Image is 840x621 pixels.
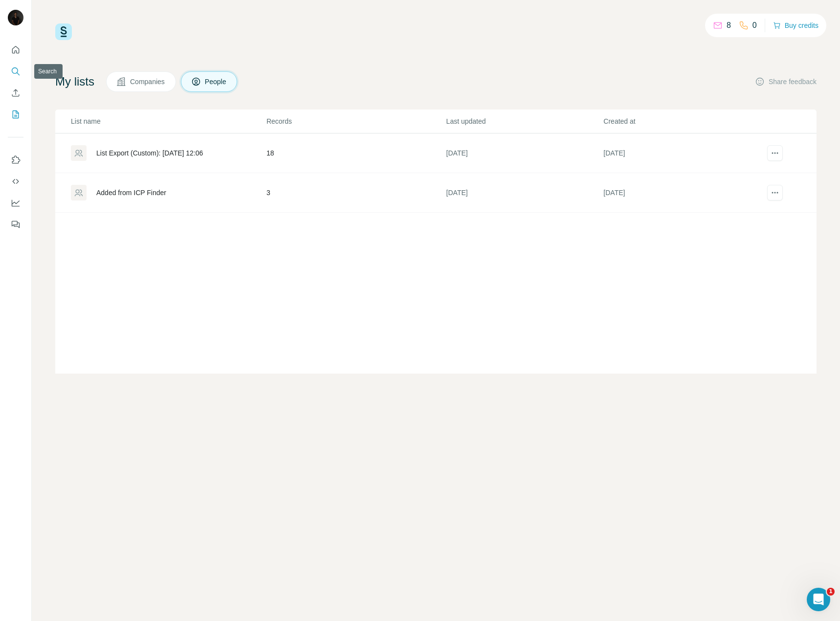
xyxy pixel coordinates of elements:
img: Avatar [8,10,23,25]
button: Share feedback [755,77,817,87]
div: List Export (Custom): [DATE] 12:06 [96,148,203,158]
button: Dashboard [8,194,23,212]
span: Companies [130,77,166,87]
button: Search [8,63,23,80]
button: actions [767,145,783,161]
p: 8 [727,20,731,31]
td: [DATE] [603,173,760,213]
td: [DATE] [446,133,603,173]
iframe: Intercom live chat [807,588,830,611]
p: Records [266,116,445,126]
button: Use Surfe on LinkedIn [8,151,23,169]
span: 1 [827,588,835,596]
img: Surfe Logo [55,23,72,40]
button: My lists [8,106,23,123]
span: People [205,77,227,87]
button: actions [767,185,783,200]
div: Added from ICP Finder [96,188,166,198]
p: List name [71,116,265,126]
p: Last updated [446,116,603,126]
p: Created at [603,116,760,126]
button: Quick start [8,41,23,59]
p: 0 [752,20,757,31]
td: 3 [266,173,446,213]
td: [DATE] [603,133,760,173]
button: Buy credits [773,19,818,32]
td: [DATE] [446,173,603,213]
button: Feedback [8,216,23,233]
button: Use Surfe API [8,173,23,190]
button: Enrich CSV [8,84,23,102]
h4: My lists [55,74,94,89]
td: 18 [266,133,446,173]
